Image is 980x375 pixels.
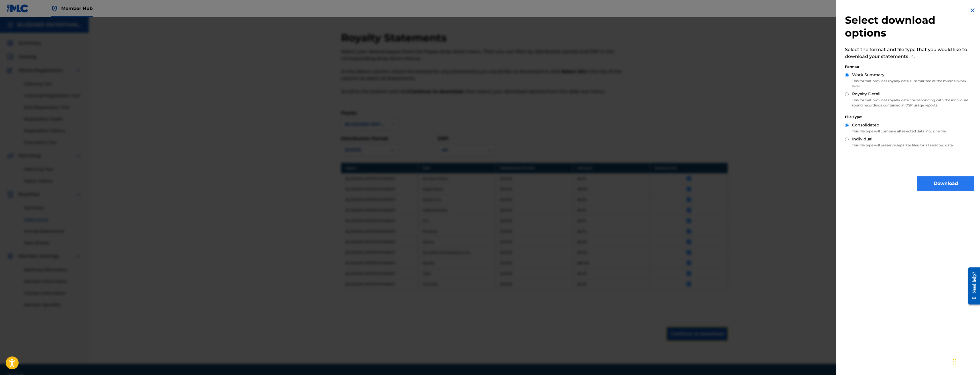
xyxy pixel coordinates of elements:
[845,114,974,120] div: File Type:
[845,78,974,89] p: This format provides royalty data summarized at the musical work level.
[917,176,974,191] button: Download
[845,143,974,148] p: This file type will preserve separate files for all selected data.
[964,263,980,309] iframe: Resource Center
[953,353,957,370] div: Drag
[852,136,872,142] label: Individual
[51,5,58,12] img: Top Rightsholder
[951,348,980,375] iframe: Chat Widget
[61,5,93,12] span: Member Hub
[845,14,974,39] h2: Select download options
[7,4,29,13] img: MLC Logo
[852,91,880,97] label: Royalty Detail
[852,122,880,128] label: Consolidated
[845,46,974,60] p: Select the format and file type that you would like to download your statements in.
[845,64,974,69] div: Format:
[845,129,974,134] p: This file type will combine all selected data into one file.
[852,72,884,78] label: Work Summary
[845,98,974,108] p: This format provides royalty data corresponding with the individual sound recordings contained in...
